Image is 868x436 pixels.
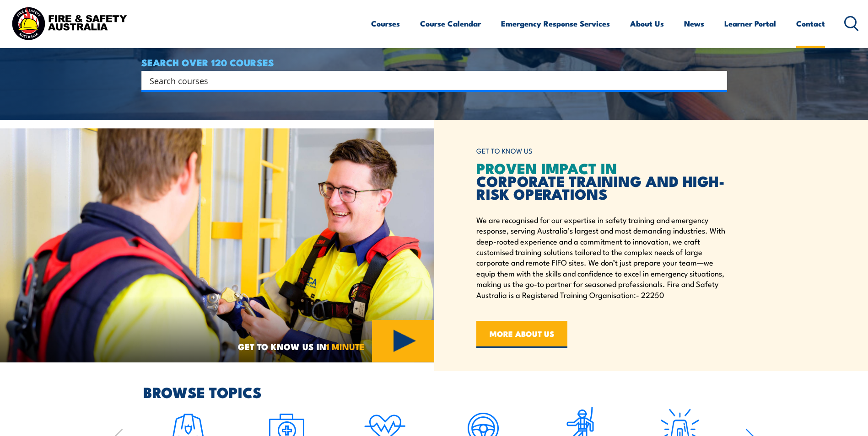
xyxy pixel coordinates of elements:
p: We are recognised for our expertise in safety training and emergency response, serving Australia’... [476,214,727,300]
a: MORE ABOUT US [476,321,567,348]
input: Search input [150,74,707,87]
a: Courses [371,11,400,36]
h2: BROWSE TOPICS [143,385,755,398]
span: GET TO KNOW US IN [238,342,365,351]
form: Search form [151,74,709,87]
h4: SEARCH OVER 120 COURSES [141,57,727,67]
a: News [684,11,704,36]
a: Emergency Response Services [501,11,610,36]
button: Search magnifier button [711,74,724,87]
a: Contact [796,11,825,36]
a: Learner Portal [724,11,776,36]
a: About Us [630,11,664,36]
strong: 1 MINUTE [326,340,365,353]
h6: GET TO KNOW US [476,143,727,160]
span: PROVEN IMPACT IN [476,156,617,179]
a: Course Calendar [420,11,481,36]
h2: CORPORATE TRAINING AND HIGH-RISK OPERATIONS [476,161,727,200]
